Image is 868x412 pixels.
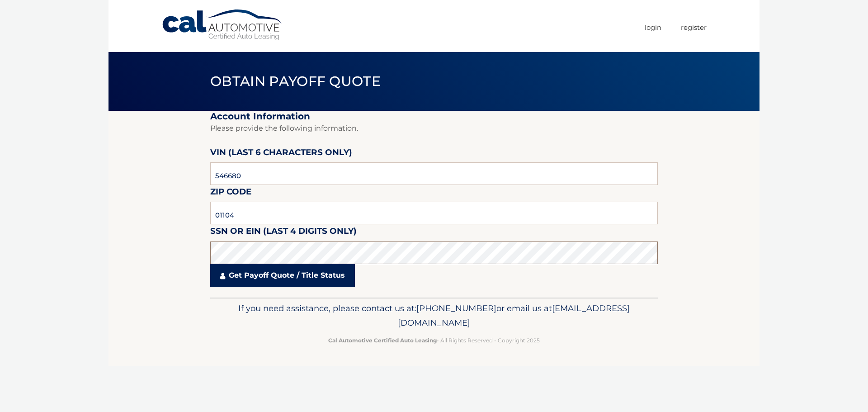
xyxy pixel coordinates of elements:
[416,303,496,313] span: [PHONE_NUMBER]
[328,337,437,344] strong: Cal Automotive Certified Auto Leasing
[161,9,283,41] a: Cal Automotive
[210,185,251,202] label: Zip Code
[216,336,652,345] p: - All Rights Reserved - Copyright 2025
[210,111,658,122] h2: Account Information
[645,20,661,35] a: Login
[210,122,658,135] p: Please provide the following information.
[681,20,707,35] a: Register
[216,301,652,330] p: If you need assistance, please contact us at: or email us at
[210,146,352,162] label: VIN (last 6 characters only)
[210,264,355,287] a: Get Payoff Quote / Title Status
[210,73,381,90] span: Obtain Payoff Quote
[210,224,357,241] label: SSN or EIN (last 4 digits only)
